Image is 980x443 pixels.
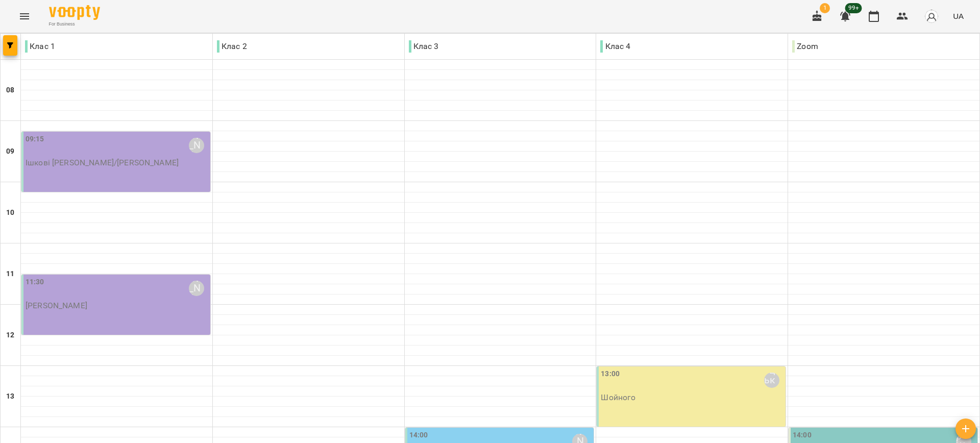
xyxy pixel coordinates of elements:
img: avatar_s.png [924,9,939,23]
label: 13:00 [601,368,620,380]
p: Ішкові [PERSON_NAME]/[PERSON_NAME] [26,158,179,167]
span: For Business [49,21,100,28]
p: Клас 1 [25,40,55,53]
h6: 09 [6,146,14,157]
h6: 08 [6,85,14,96]
div: Димитрієва Олександра [189,138,204,153]
label: 11:30 [26,277,44,288]
button: UA [949,7,968,26]
p: Клас 4 [600,40,630,53]
span: 1 [820,3,830,13]
span: 99+ [845,3,862,13]
span: UA [953,11,964,21]
p: Zoom [792,40,818,53]
p: Шойного [601,393,635,402]
button: Menu [12,4,37,29]
label: 14:00 [409,430,428,441]
button: Створити урок [955,419,976,439]
label: 09:15 [26,134,44,145]
label: 14:00 [793,430,812,441]
h6: 10 [6,207,14,218]
p: Клас 2 [217,40,247,53]
div: Ольшанецька Олена [764,373,779,388]
p: [PERSON_NAME] [26,301,87,310]
h6: 11 [6,268,14,280]
img: Voopty Logo [49,5,100,20]
div: Димитрієва Олександра [189,281,204,296]
p: Клас 3 [409,40,439,53]
h6: 12 [6,330,14,341]
h6: 13 [6,391,14,402]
